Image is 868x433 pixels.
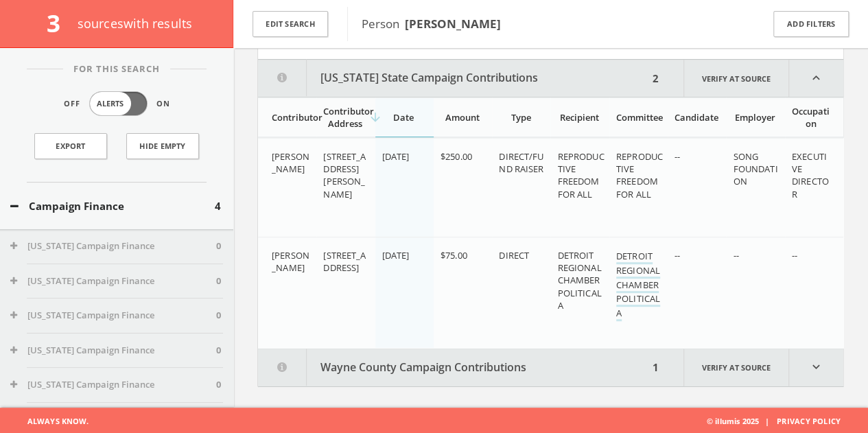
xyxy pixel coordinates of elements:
span: DETROIT REGIONAL CHAMBER POLITICAL A [557,249,601,312]
div: Amount [441,111,484,124]
button: Edit Search [253,11,328,38]
a: Privacy Policy [777,416,841,426]
span: | [759,416,774,426]
span: [STREET_ADDRESS][PERSON_NAME] [323,150,366,200]
span: 4 [215,198,221,214]
span: DIRECT/FUND RAISER [499,150,543,175]
span: [STREET_ADDRESS] [323,249,366,274]
a: Verify at source [683,349,789,386]
span: $250.00 [441,150,472,163]
span: -- [675,150,680,163]
span: -- [792,249,797,261]
div: Employer [733,111,776,124]
div: Committee [616,111,659,124]
i: expand_less [789,60,843,97]
i: arrow_downward [368,110,382,124]
button: Campaign Finance [10,198,215,214]
span: Off [64,98,80,110]
span: On [156,98,170,110]
span: [DATE] [382,150,410,163]
span: [DATE] [382,249,410,261]
span: [PERSON_NAME] [272,249,309,274]
span: [PERSON_NAME] [272,150,309,175]
div: 2 [648,60,663,97]
span: 0 [216,344,221,358]
span: REPRODUCTIVE FREEDOM FOR ALL [557,150,604,200]
div: Contributor [272,111,308,124]
span: Person [362,16,501,32]
button: [US_STATE] Campaign Finance [10,344,216,358]
button: [US_STATE] Campaign Finance [10,378,216,392]
span: 0 [216,239,221,253]
button: Hide Empty [126,133,199,159]
button: [US_STATE] Campaign Finance [10,309,216,323]
div: Contributor Address [323,105,366,130]
div: Candidate [675,111,718,124]
span: SONG FOUNDATION [733,150,777,187]
span: 0 [216,274,221,288]
button: Wayne County Campaign Contributions [258,349,648,386]
button: [US_STATE] Campaign Finance [10,274,216,288]
b: [PERSON_NAME] [405,16,501,32]
div: Recipient [557,111,600,124]
span: -- [733,249,738,261]
span: For This Search [63,62,170,76]
span: DIRECT [499,249,529,261]
span: EXECUTIVE DIRECTOR [792,150,829,200]
span: 0 [216,378,221,392]
a: DETROIT REGIONAL CHAMBER POLITICAL A [616,250,660,321]
a: Export [34,133,107,159]
span: -- [675,249,680,261]
div: 1 [648,349,663,386]
span: 3 [47,7,72,39]
span: $75.00 [441,249,467,261]
span: REPRODUCTIVE FREEDOM FOR ALL [616,150,663,200]
button: [US_STATE] State Campaign Contributions [258,60,648,97]
div: grid [258,138,843,348]
a: Verify at source [683,60,789,97]
button: Add Filters [773,11,849,38]
i: expand_more [789,349,843,386]
button: [US_STATE] Campaign Finance [10,239,216,253]
div: Date [382,111,425,124]
div: Type [499,111,542,124]
span: source s with results [78,15,193,32]
div: Occupation [792,105,830,130]
span: 0 [216,309,221,323]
